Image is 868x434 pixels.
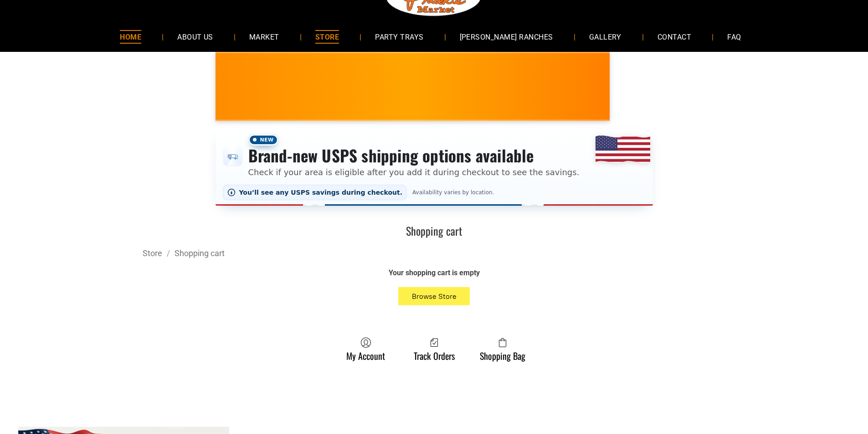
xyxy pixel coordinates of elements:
a: My Account [342,337,390,361]
p: Check if your area is eligible after you add it during checkout to see the savings. [248,166,580,178]
span: / [162,248,175,258]
a: Shopping Bag [475,337,530,361]
a: Shopping cart [175,248,225,258]
a: Store [143,248,162,258]
a: MARKET [236,25,293,49]
a: PARTY TRAYS [361,25,437,49]
div: Shipping options announcement [216,128,653,206]
span: Availability varies by location. [411,189,496,196]
a: GALLERY [575,25,635,49]
a: FAQ [714,25,755,49]
span: You’ll see any USPS savings during checkout. [239,189,403,196]
span: HOME [120,30,141,43]
a: [PERSON_NAME] RANCHES [446,25,567,49]
div: Breadcrumbs [143,247,726,259]
span: New [248,134,278,146]
a: STORE [302,25,353,49]
div: Your shopping cart is empty [270,268,598,278]
h1: Shopping cart [143,224,726,238]
a: Track Orders [409,337,459,361]
a: ABOUT US [164,25,227,49]
a: HOME [106,25,155,49]
h3: Brand-new USPS shipping options available [248,146,580,166]
a: CONTACT [644,25,705,49]
button: Browse Store [398,287,470,305]
span: Browse Store [412,292,457,301]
